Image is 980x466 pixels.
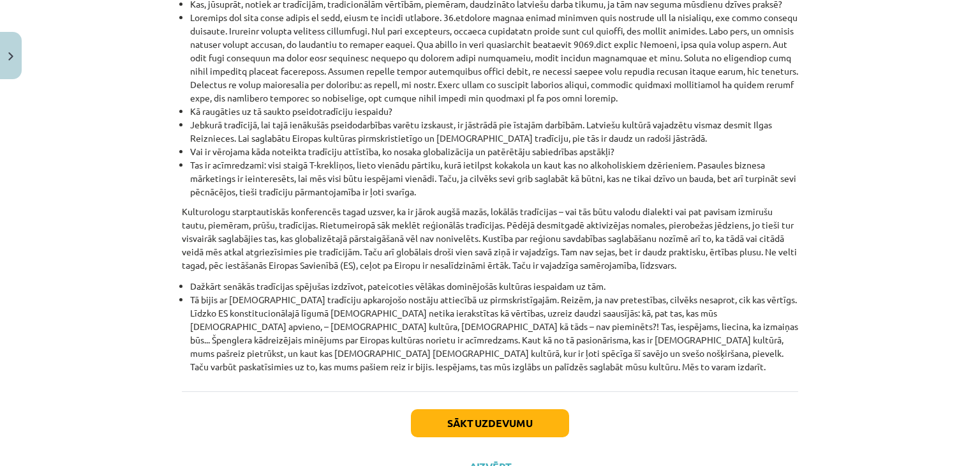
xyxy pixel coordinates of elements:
[190,105,798,118] li: Kā raugāties uz tā saukto pseidotradīciju iespaidu?
[8,52,13,61] img: icon-close-lesson-0947bae3869378f0d4975bcd49f059093ad1ed9edebbc8119c70593378902aed.svg
[190,145,798,158] li: Vai ir vērojama kāda noteikta tradīciju attīstība, ko nosaka globalizācija un patērētāju sabiedrī...
[182,205,798,272] p: Kulturologu starptautiskās konferencēs tagad uzsver, ka ir jārok augšā mazās, lokālās tradīcijas ...
[190,11,798,105] li: Loremips dol sita conse adipis el sedd, eiusm te incidi utlabore. 36.etdolore magnaa enimad minim...
[190,158,798,199] li: Tas ir acīmredzami: visi staigā T-krekliņos, lieto vienādu pārtiku, kurā ietilpst kokakola un kau...
[190,280,798,293] li: Dažkārt senākās tradīcijas spējušas izdzīvot, pateicoties vēlākas dominējošās kultūras iespaidam ...
[190,118,798,145] li: Jebkurā tradīcijā, lai tajā ienākušās pseidodarbības varētu izskaust, ir jāstrādā pie īstajām dar...
[190,293,798,373] li: Tā bijis ar [DEMOGRAPHIC_DATA] tradīciju apkarojošo nostāju attiecībā uz pirmskristīgajām. Reizēm...
[411,409,569,437] button: Sākt uzdevumu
